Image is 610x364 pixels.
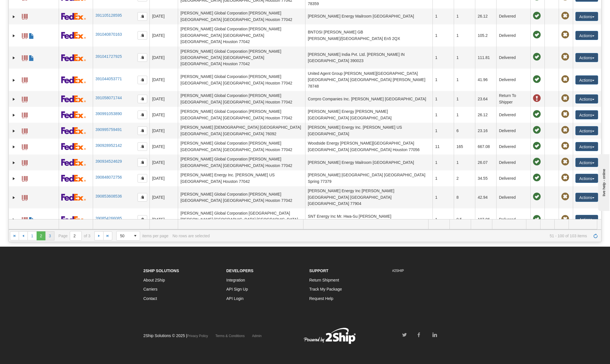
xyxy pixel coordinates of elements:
td: [DATE] [149,208,178,230]
span: Pickup Not Assigned [561,215,569,223]
img: 2 - FedEx Express® [61,76,86,83]
td: [PERSON_NAME] Energy Inc. [PERSON_NAME] US [GEOGRAPHIC_DATA] Houston 77042 [178,170,305,186]
td: 26.12 [475,9,496,24]
span: On time [533,174,541,182]
a: Label [22,53,28,62]
td: 34.55 [475,170,496,186]
td: 6 [454,123,475,139]
td: [DATE] [149,91,178,107]
td: 1 [432,107,454,123]
td: 1 [432,24,454,46]
a: Commercial Invoice [29,31,34,40]
a: 390991053890 [95,111,122,116]
td: Delivered [496,139,530,155]
span: Pickup Not Assigned [561,142,569,150]
td: 1 [432,91,454,107]
td: [PERSON_NAME] [DEMOGRAPHIC_DATA] [GEOGRAPHIC_DATA] [GEOGRAPHIC_DATA] [GEOGRAPHIC_DATA] 76092 [178,123,305,139]
a: Expand [11,33,17,39]
td: [PERSON_NAME] Energy Mailroom [GEOGRAPHIC_DATA] [305,9,432,24]
span: On time [533,12,541,20]
button: Actions [575,53,598,62]
a: Expand [11,217,17,223]
a: Go to the last page [103,231,112,240]
button: Actions [575,126,598,135]
td: 1 [454,69,475,91]
td: 667.08 [475,139,496,155]
a: Request Help [309,296,334,301]
a: Label [22,192,28,202]
span: Pickup Not Assigned [561,75,569,83]
div: No rows are selected [172,234,210,238]
a: Commercial Invoice [29,53,34,62]
span: On time [533,31,541,39]
a: Commercial Invoice [29,215,34,224]
td: 165 [454,139,475,155]
a: Carriers [143,287,158,291]
strong: Developers [226,268,254,273]
a: Expand [11,112,17,118]
a: Integration [226,278,245,282]
span: On time [533,215,541,223]
td: Delivered [496,155,530,170]
td: 1 [432,155,454,170]
a: Expand [11,55,17,61]
td: 1 [454,155,475,170]
td: Delivered [496,69,530,91]
td: [DATE] [149,107,178,123]
strong: Support [309,268,329,273]
td: [PERSON_NAME] Global Corporation [PERSON_NAME] [GEOGRAPHIC_DATA] [GEOGRAPHIC_DATA] Houston 77042 [178,186,305,208]
button: Copy to clipboard [138,193,147,202]
td: [PERSON_NAME] Global Corporation [PERSON_NAME] [GEOGRAPHIC_DATA] [GEOGRAPHIC_DATA] Houston 77042 [178,107,305,123]
td: Delivered [496,9,530,24]
img: 2 - FedEx Express® [61,194,86,201]
button: Actions [575,158,598,167]
td: [DATE] [149,170,178,186]
button: Actions [575,215,598,224]
button: Copy to clipboard [138,53,147,62]
td: Delivered [496,208,530,230]
td: 1 [454,91,475,107]
button: Copy to clipboard [138,95,147,103]
td: [PERSON_NAME] Energy Inc [PERSON_NAME] [GEOGRAPHIC_DATA] [GEOGRAPHIC_DATA] [GEOGRAPHIC_DATA] 77904 [305,186,432,208]
a: Expand [11,144,17,150]
td: 1 [432,123,454,139]
td: [PERSON_NAME] Global Corporation [GEOGRAPHIC_DATA][PERSON_NAME] [GEOGRAPHIC_DATA] [GEOGRAPHIC_DAT... [178,208,305,230]
img: 2 - FedEx Express® [61,54,86,61]
button: Actions [575,110,598,119]
input: Page 2 [70,231,81,240]
td: Delivered [496,186,530,208]
td: 1 [432,46,454,69]
span: Pickup Not Assigned [561,126,569,134]
span: On time [533,53,541,61]
a: Expand [11,77,17,83]
img: 2 - FedEx Express® [61,127,86,134]
a: 391040870163 [95,32,122,37]
a: 390995759491 [95,127,122,132]
img: 2 - FedEx Express® [61,175,86,182]
span: On time [533,193,541,201]
a: Label [22,126,28,135]
td: 1 [454,107,475,123]
a: Label [22,11,28,20]
span: On time [533,75,541,83]
span: Pickup Not Assigned [561,174,569,182]
td: [DATE] [149,9,178,24]
td: 42.94 [475,186,496,208]
a: Return Shipment [309,278,339,282]
span: Pickup Not Assigned [561,110,569,118]
a: Privacy Policy [187,334,208,338]
a: 390854266085 [95,216,122,221]
div: live help - online [4,5,52,9]
span: 50 [120,233,127,239]
span: 51 - 100 of 103 items [214,234,587,238]
td: 1 [432,170,454,186]
button: Actions [575,12,598,21]
span: 2Ship Solutions © 2025 | [143,333,208,338]
img: 2 - FedEx Express® [61,111,86,118]
span: On time [533,158,541,166]
a: Admin [252,334,262,338]
span: Pickup Not Assigned [561,12,569,20]
img: 2 - FedEx Express® [61,159,86,166]
td: [PERSON_NAME] Energy Mailroom [GEOGRAPHIC_DATA] [305,155,432,170]
a: Expand [11,14,17,20]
